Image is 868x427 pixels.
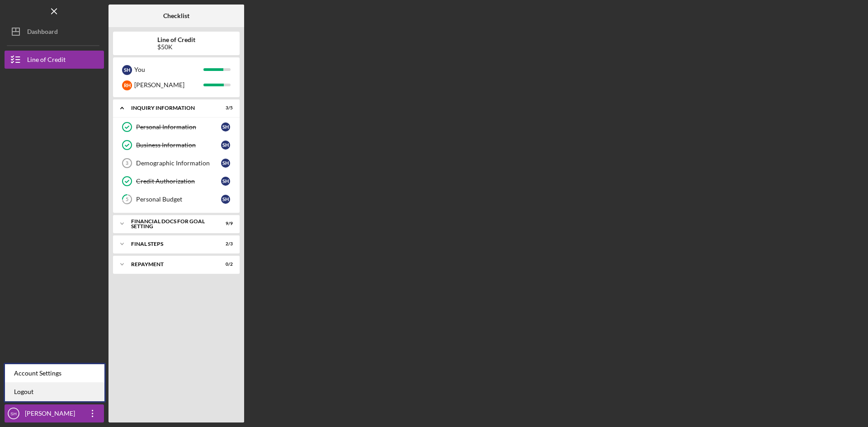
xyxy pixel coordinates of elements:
div: 0 / 2 [217,262,233,267]
div: Demographic Information [136,160,221,167]
a: Logout [5,383,104,401]
div: Credit Authorization [136,178,221,185]
tspan: 5 [126,197,128,202]
div: S H [221,122,230,131]
button: Line of Credit [5,51,104,69]
a: Business InformationSH [118,136,235,154]
div: 2 / 3 [217,241,233,247]
div: Financial Docs for Goal Setting [131,219,210,229]
div: S H [221,195,230,204]
div: [PERSON_NAME] [23,404,81,425]
div: You [134,62,203,77]
div: Dashboard [27,23,58,43]
tspan: 3 [126,160,128,166]
div: Account Settings [5,364,104,383]
div: S H [221,159,230,168]
text: SH [10,411,16,416]
a: 5Personal BudgetSH [118,190,235,208]
div: S H [221,141,230,150]
div: R H [122,80,132,90]
div: Repayment [131,262,210,267]
div: S H [221,177,230,186]
a: Personal InformationSH [118,118,235,136]
a: Credit AuthorizationSH [118,172,235,190]
div: Business Information [136,141,221,149]
div: Line of Credit [27,51,66,71]
div: Personal Budget [136,196,221,203]
a: 3Demographic InformationSH [118,154,235,172]
div: S H [122,65,132,75]
button: Dashboard [5,23,104,41]
b: Line of Credit [157,36,195,43]
div: $50K [157,43,195,51]
div: FINAL STEPS [131,241,210,247]
b: Checklist [163,12,189,19]
div: 9 / 9 [217,221,233,226]
div: Personal Information [136,123,221,131]
div: INQUIRY INFORMATION [131,105,210,111]
div: [PERSON_NAME] [134,77,203,93]
div: 3 / 5 [217,105,233,111]
button: SH[PERSON_NAME] [5,404,104,422]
